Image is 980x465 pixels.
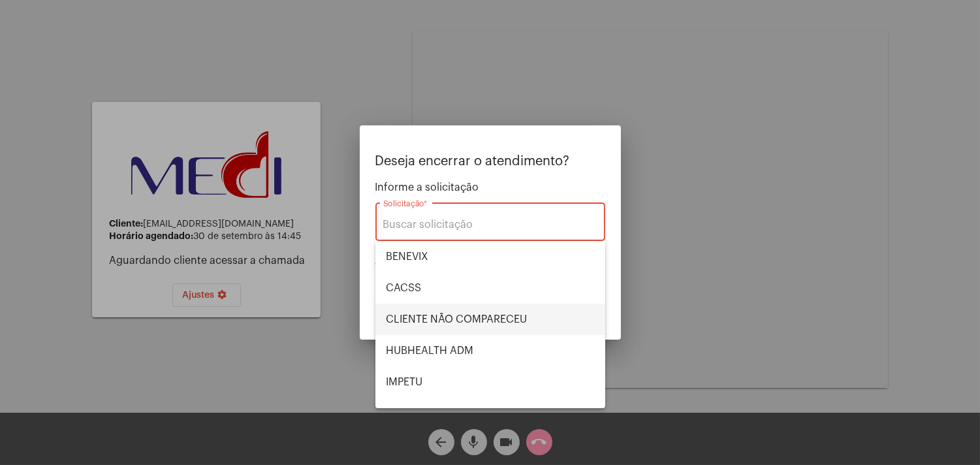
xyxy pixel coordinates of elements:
input: Buscar solicitação [383,219,597,231]
p: Deseja encerrar o atendimento? [375,154,605,168]
span: MAXIMED [386,398,595,429]
span: BENEVIX [386,241,595,272]
span: CLIENTE NÃO COMPARECEU [386,304,595,335]
span: HUBHEALTH ADM [386,335,595,366]
span: IMPETU [386,366,595,398]
span: CACSS [386,272,595,304]
span: Informe a solicitação [375,182,605,193]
